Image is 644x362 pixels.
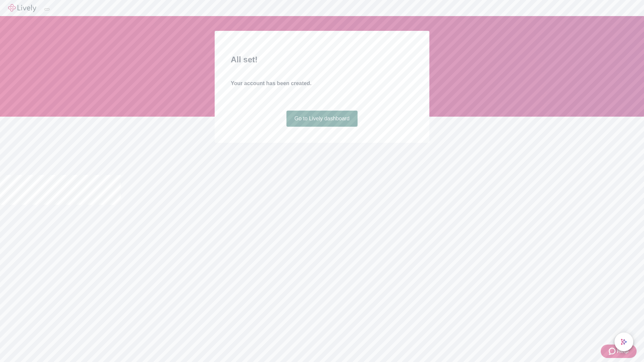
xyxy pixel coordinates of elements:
[231,54,413,66] h2: All set!
[614,333,633,351] button: chat
[231,79,413,87] h4: Your account has been created.
[609,347,617,355] svg: Zendesk support icon
[601,345,637,358] button: Zendesk support iconHelp
[286,111,358,127] a: Go to Lively dashboard
[8,4,36,12] img: Lively
[621,339,627,345] svg: Lively AI Assistant
[617,347,629,355] span: Help
[44,8,50,10] button: Log out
